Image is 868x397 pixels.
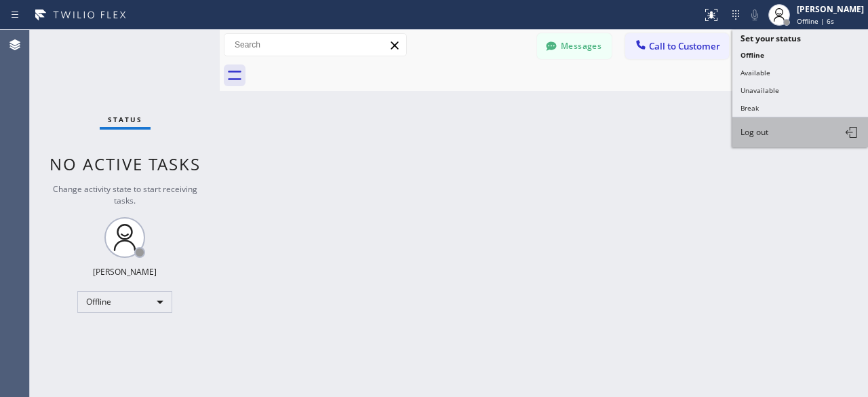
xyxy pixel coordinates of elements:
button: Mute [745,5,764,24]
input: Search [224,34,406,56]
span: Offline | 6s [797,16,834,26]
div: [PERSON_NAME] [797,3,864,15]
span: Call to Customer [649,40,720,52]
span: Status [108,115,142,124]
span: No active tasks [50,153,201,175]
div: [PERSON_NAME] [93,266,157,278]
span: Change activity state to start receiving tasks. [53,183,197,206]
button: Messages [537,33,612,59]
div: Offline [77,291,172,313]
button: Call to Customer [625,33,729,59]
